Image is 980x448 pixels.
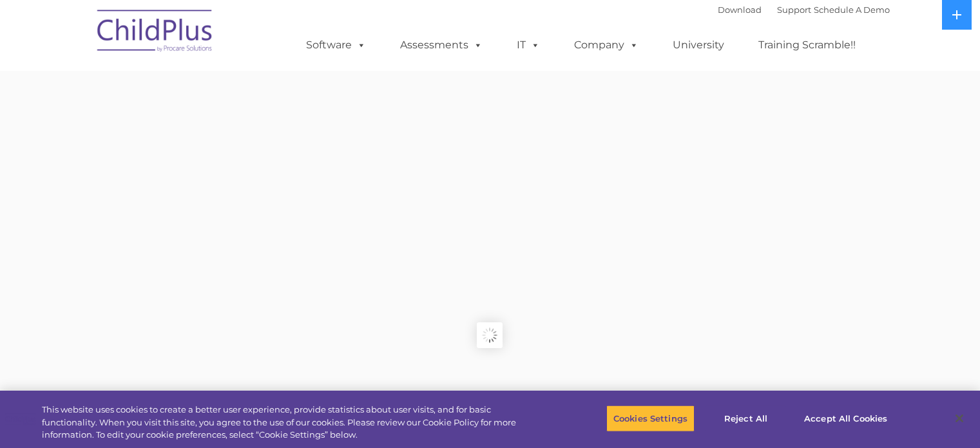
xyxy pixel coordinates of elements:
a: Support [777,5,811,15]
button: Accept All Cookies [797,405,894,432]
button: Reject All [706,405,786,432]
a: Schedule A Demo [814,5,890,15]
a: Company [561,32,651,58]
a: Download [718,5,762,15]
button: Close [945,404,974,433]
a: Software [293,32,379,58]
div: This website uses cookies to create a better user experience, provide statistics about user visit... [42,404,539,442]
a: Assessments [387,32,495,58]
font: | [718,5,890,15]
button: Cookies Settings [606,405,695,432]
a: IT [504,32,553,58]
a: Training Scramble!! [745,32,869,58]
a: University [660,32,737,58]
img: ChildPlus by Procare Solutions [91,1,220,65]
